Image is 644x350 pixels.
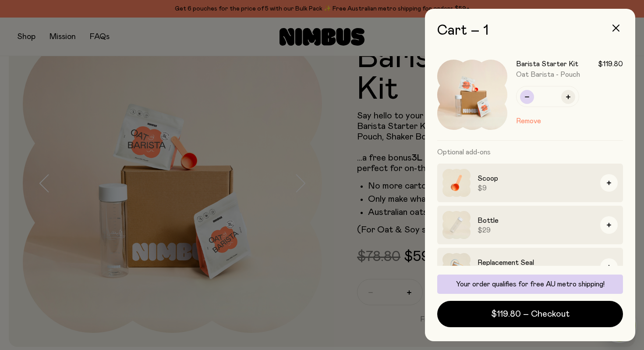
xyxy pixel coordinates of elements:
h3: Replacement Seal [478,257,593,268]
h3: Barista Starter Kit [516,60,578,68]
span: $119.80 – Checkout [491,308,570,320]
h3: Optional add-ons [437,141,623,164]
button: $119.80 – Checkout [437,301,623,327]
span: $29 [478,226,593,235]
span: $9 [478,184,593,193]
p: Your order qualifies for free AU metro shipping! [442,280,618,289]
h3: Scoop [478,173,593,184]
button: Remove [516,116,541,126]
span: Oat Barista - Pouch [516,71,580,78]
span: $119.80 [598,60,623,68]
h2: Cart – 1 [437,23,623,39]
h3: Bottle [478,215,593,226]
